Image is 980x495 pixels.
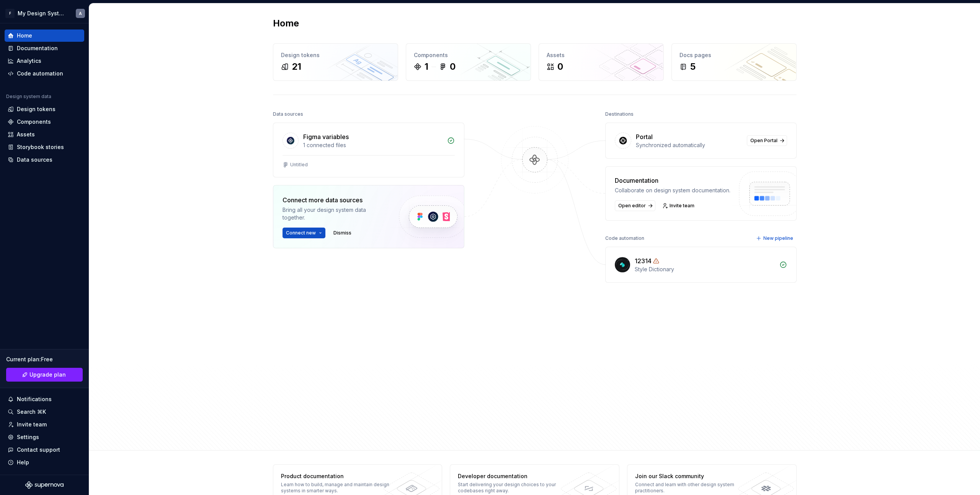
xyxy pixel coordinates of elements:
[660,200,698,211] a: Invite team
[670,203,694,209] span: Invite team
[679,51,789,59] div: Docs pages
[281,482,392,494] div: Learn how to build, manage and maintain design systems in smarter ways.
[5,9,15,18] div: F
[5,141,84,153] a: Storybook stories
[754,233,797,244] button: New pipeline
[605,233,644,244] div: Code automation
[286,230,316,236] span: Connect new
[5,393,84,405] button: Notifications
[547,51,656,59] div: Assets
[6,368,83,382] button: Upgrade plan
[458,482,569,494] div: Start delivering your design choices to your codebases right away.
[635,266,775,273] div: Style Dictionary
[671,43,797,81] a: Docs pages5
[5,456,84,469] button: Help
[5,116,84,128] a: Components
[283,206,386,221] div: Bring all your design system data together.
[17,131,35,138] div: Assets
[17,421,47,428] div: Invite team
[18,10,67,17] div: My Design System
[414,51,523,59] div: Components
[690,61,696,73] div: 5
[615,187,730,194] div: Collaborate on design system documentation.
[636,141,742,149] div: Synchronized automatically
[615,176,730,185] div: Documentation
[615,200,655,211] a: Open editor
[747,135,787,146] a: Open Portal
[635,482,746,494] div: Connect and learn with other design system practitioners.
[635,472,746,480] div: Join our Slack community
[618,203,646,209] span: Open editor
[406,43,531,81] a: Components10
[5,418,84,431] a: Invite team
[17,118,51,126] div: Components
[5,30,84,42] a: Home
[283,228,325,238] button: Connect new
[605,109,634,120] div: Destinations
[292,61,301,73] div: 21
[539,43,664,81] a: Assets0
[303,141,443,149] div: 1 connected files
[6,93,51,100] div: Design system data
[6,356,83,363] div: Current plan : Free
[25,481,64,489] svg: Supernova Logo
[273,43,398,81] a: Design tokens21
[273,17,299,30] h2: Home
[763,235,793,241] span: New pipeline
[5,55,84,67] a: Analytics
[17,32,32,39] div: Home
[5,103,84,115] a: Design tokens
[635,256,652,266] div: 12314
[17,57,41,65] div: Analytics
[17,44,58,52] div: Documentation
[17,156,52,164] div: Data sources
[425,61,428,73] div: 1
[5,128,84,141] a: Assets
[450,61,456,73] div: 0
[29,371,66,379] span: Upgrade plan
[5,154,84,166] a: Data sources
[79,10,82,16] div: A
[273,109,303,120] div: Data sources
[17,70,63,77] div: Code automation
[303,132,349,141] div: Figma variables
[330,228,355,238] button: Dismiss
[458,472,569,480] div: Developer documentation
[5,42,84,54] a: Documentation
[17,408,46,416] div: Search ⌘K
[290,162,308,168] div: Untitled
[17,433,39,441] div: Settings
[17,459,29,466] div: Help
[333,230,351,236] span: Dismiss
[5,406,84,418] button: Search ⌘K
[17,105,56,113] div: Design tokens
[17,395,52,403] div: Notifications
[750,138,777,144] span: Open Portal
[273,123,464,177] a: Figma variables1 connected filesUntitled
[5,67,84,80] a: Code automation
[5,431,84,443] a: Settings
[2,5,87,21] button: FMy Design SystemA
[283,195,386,205] div: Connect more data sources
[557,61,563,73] div: 0
[5,444,84,456] button: Contact support
[17,446,60,454] div: Contact support
[636,132,653,141] div: Portal
[281,472,392,480] div: Product documentation
[281,51,390,59] div: Design tokens
[17,143,64,151] div: Storybook stories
